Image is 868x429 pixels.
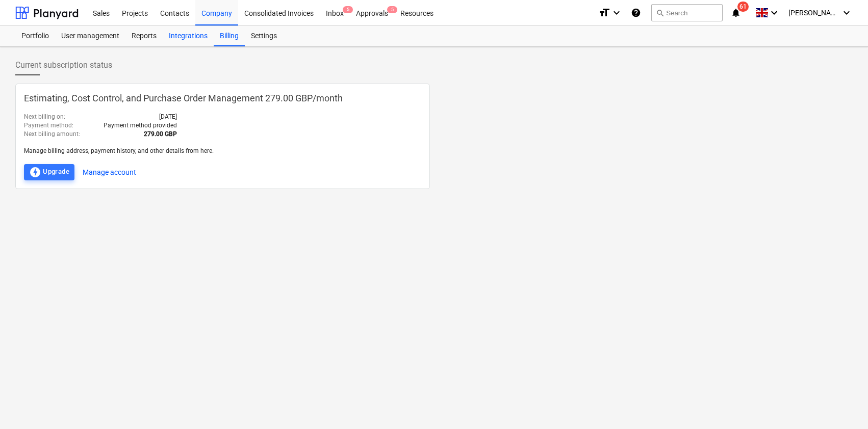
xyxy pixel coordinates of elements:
button: Manage account [83,164,136,180]
p: Next billing on : [24,113,65,121]
a: Reports [125,26,163,46]
span: 61 [737,2,749,12]
p: Manage billing address, payment history, and other details from here. [24,147,421,155]
i: keyboard_arrow_down [840,7,853,19]
span: 5 [387,6,397,13]
a: User management [55,26,125,46]
i: Knowledge base [631,7,641,19]
i: notifications [731,7,741,19]
p: [DATE] [159,113,177,121]
div: Upgrade [29,166,69,178]
p: Payment method provided [104,121,177,130]
button: Search [651,4,723,21]
a: Settings [245,26,283,46]
span: 5 [343,6,353,13]
i: keyboard_arrow_down [610,7,623,19]
p: Payment method : [24,121,73,130]
span: offline_bolt [29,166,41,178]
span: search [656,9,664,17]
a: Portfolio [15,26,55,46]
a: Billing [214,26,245,46]
p: Next billing amount : [24,130,80,139]
b: 279.00 GBP [144,130,177,138]
i: format_size [598,7,610,19]
p: Estimating, Cost Control, and Purchase Order Management 279.00 GBP / month [24,92,421,104]
span: Current subscription status [15,59,112,71]
a: Integrations [163,26,214,46]
i: keyboard_arrow_down [768,7,780,19]
span: [PERSON_NAME] [788,9,839,17]
button: Upgrade [24,164,74,180]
